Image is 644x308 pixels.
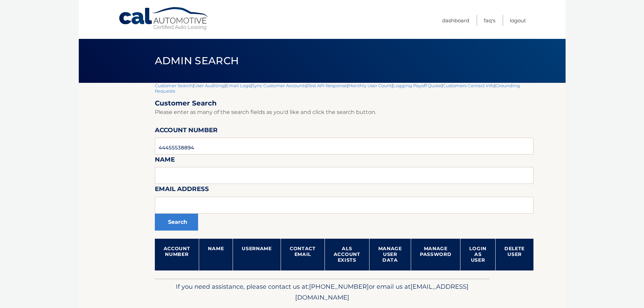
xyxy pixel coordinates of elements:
[295,283,469,301] span: [EMAIL_ADDRESS][DOMAIN_NAME]
[155,83,534,279] div: | | | | | | | |
[281,239,325,270] th: Contact Email
[348,83,392,88] a: Monthly User Count
[159,281,485,303] p: If you need assistance, please contact us at: or email us at
[155,99,534,108] h2: Customer Search
[226,83,251,88] a: Email Logs
[369,239,411,270] th: Manage User Data
[393,83,442,88] a: Logging Payoff Quote
[155,239,199,270] th: Account Number
[495,239,533,270] th: Delete User
[155,83,193,88] a: Customer Search
[118,7,210,31] a: Cal Automotive
[308,83,347,88] a: Test API Response
[155,83,520,94] a: Grounding Requests
[442,15,469,26] a: Dashboard
[199,239,233,270] th: Name
[155,108,534,117] p: Please enter as many of the search fields as you'd like and click the search button.
[194,83,224,88] a: User Auditing
[484,15,495,26] a: FAQ's
[309,283,369,290] span: [PHONE_NUMBER]
[155,214,198,231] button: Search
[460,239,496,270] th: Login as User
[325,239,369,270] th: ALS Account Exists
[155,125,218,138] label: Account Number
[443,83,494,88] a: Customers Contact Info
[155,54,239,67] span: Admin Search
[411,239,460,270] th: Manage Password
[233,239,281,270] th: Username
[155,155,175,167] label: Name
[155,184,209,196] label: Email Address
[510,15,526,26] a: Logout
[252,83,306,88] a: Sync Customer Accounts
